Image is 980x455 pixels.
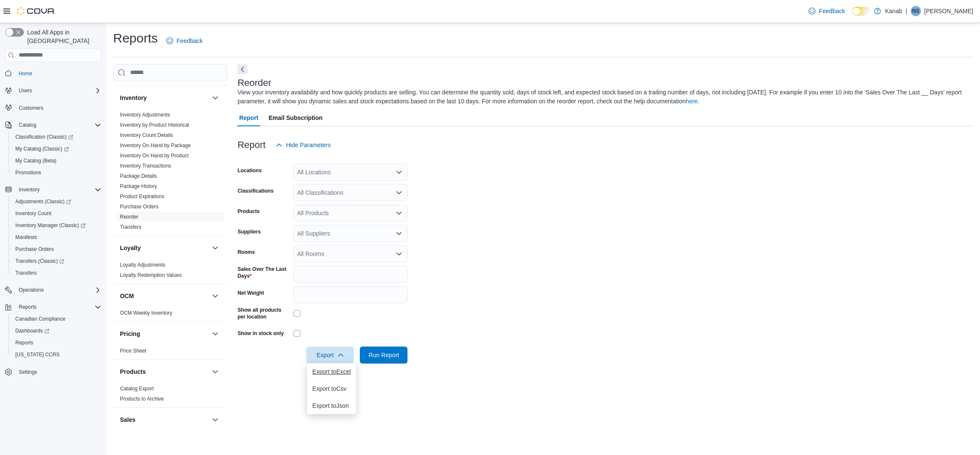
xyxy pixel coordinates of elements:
[120,193,164,200] span: Product Expirations
[272,136,334,154] button: Hide Parameters
[369,351,399,359] span: Run Report
[396,230,402,237] button: Open list of options
[120,142,191,149] span: Inventory On Hand by Package
[237,167,262,174] label: Locations
[312,402,350,409] span: Export to Json
[237,88,969,106] div: View your inventory availability and how quickly products are selling. You can determine the quan...
[120,330,208,338] button: Pricing
[120,213,138,220] span: Reorder
[12,314,101,324] span: Canadian Compliance
[5,64,101,401] nav: Complex example
[360,347,407,364] button: Run Report
[237,140,265,150] h3: Report
[15,85,35,96] button: Users
[307,380,356,397] button: Export toCsv
[15,120,40,130] button: Catalog
[311,347,349,364] span: Export
[12,350,63,360] a: [US_STATE] CCRS
[15,367,101,377] span: Settings
[12,144,101,154] span: My Catalog (Classic)
[924,6,973,16] p: [PERSON_NAME]
[120,94,147,102] h3: Inventory
[307,397,356,414] button: Export toJson
[12,244,101,254] span: Purchase Orders
[120,122,189,128] a: Inventory by Product Historical
[15,169,41,176] span: Promotions
[120,153,188,159] a: Inventory On Hand by Product
[912,6,920,16] span: NS
[120,292,208,300] button: OCM
[15,68,36,79] a: Home
[9,267,105,279] button: Transfers
[9,243,105,255] button: Purchase Orders
[2,184,105,196] button: Inventory
[15,285,101,295] span: Operations
[19,186,40,193] span: Inventory
[2,366,105,378] button: Settings
[120,385,154,392] span: Catalog Export
[19,304,37,310] span: Reports
[210,93,220,103] button: Inventory
[396,169,402,176] button: Open list of options
[237,249,255,256] label: Rooms
[120,152,188,159] span: Inventory On Hand by Product
[15,351,60,358] span: [US_STATE] CCRS
[12,144,72,154] a: My Catalog (Classic)
[19,87,32,94] span: Users
[12,326,101,336] span: Dashboards
[12,208,55,219] a: Inventory Count
[120,224,141,230] span: Transfers
[12,132,101,142] span: Classification (Classic)
[15,339,33,346] span: Reports
[15,185,101,195] span: Inventory
[15,120,101,130] span: Catalog
[396,210,402,216] button: Open list of options
[819,7,845,15] span: Feedback
[12,326,53,336] a: Dashboards
[15,102,101,113] span: Customers
[9,325,105,337] a: Dashboards
[9,208,105,219] button: Inventory Count
[15,327,49,334] span: Dashboards
[2,119,105,131] button: Catalog
[9,143,105,155] a: My Catalog (Classic)
[12,220,101,230] span: Inventory Manager (Classic)
[120,162,171,169] span: Inventory Transactions
[19,369,37,375] span: Settings
[210,415,220,425] button: Sales
[312,385,350,392] span: Export to Csv
[120,415,208,424] button: Sales
[9,255,105,267] a: Transfers (Classic)
[120,142,191,148] a: Inventory On Hand by Package
[177,37,202,45] span: Feedback
[120,112,170,118] a: Inventory Adjustments
[12,268,40,278] a: Transfers
[210,243,220,253] button: Loyalty
[12,196,101,207] span: Adjustments (Classic)
[237,228,261,235] label: Suppliers
[12,196,74,207] a: Adjustments (Classic)
[113,30,158,47] h1: Reports
[113,384,227,407] div: Products
[19,287,44,293] span: Operations
[9,167,105,179] button: Promotions
[120,173,157,179] a: Package Details
[15,134,73,140] span: Classification (Classic)
[396,189,402,196] button: Open list of options
[120,415,136,424] h3: Sales
[113,260,227,284] div: Loyalty
[9,155,105,167] button: My Catalog (Beta)
[15,103,47,113] a: Customers
[12,256,101,266] span: Transfers (Classic)
[911,6,921,16] div: Nima Soudi
[120,262,165,268] span: Loyalty Adjustments
[120,203,159,210] span: Purchase Orders
[12,168,101,178] span: Promotions
[120,122,189,128] span: Inventory by Product Historical
[269,109,323,126] span: Email Subscription
[120,386,154,392] a: Catalog Export
[210,329,220,339] button: Pricing
[120,310,172,316] a: OCM Weekly Inventory
[12,220,89,230] a: Inventory Manager (Classic)
[120,310,172,316] span: OCM Weekly Inventory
